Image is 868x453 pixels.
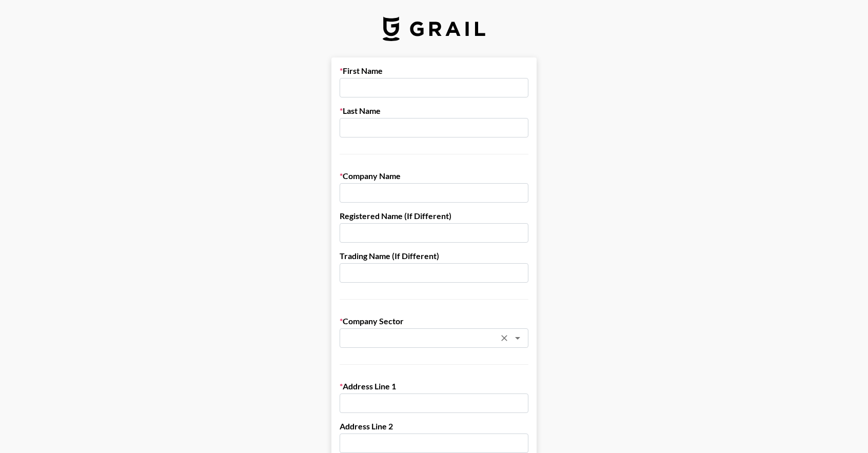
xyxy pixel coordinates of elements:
[340,66,528,76] label: First Name
[340,381,528,391] label: Address Line 1
[340,171,528,181] label: Company Name
[510,331,525,345] button: Open
[497,331,511,345] button: Clear
[383,16,485,41] img: Grail Talent Logo
[340,421,528,431] label: Address Line 2
[340,251,528,261] label: Trading Name (If Different)
[340,211,528,221] label: Registered Name (If Different)
[340,316,528,326] label: Company Sector
[340,106,528,116] label: Last Name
